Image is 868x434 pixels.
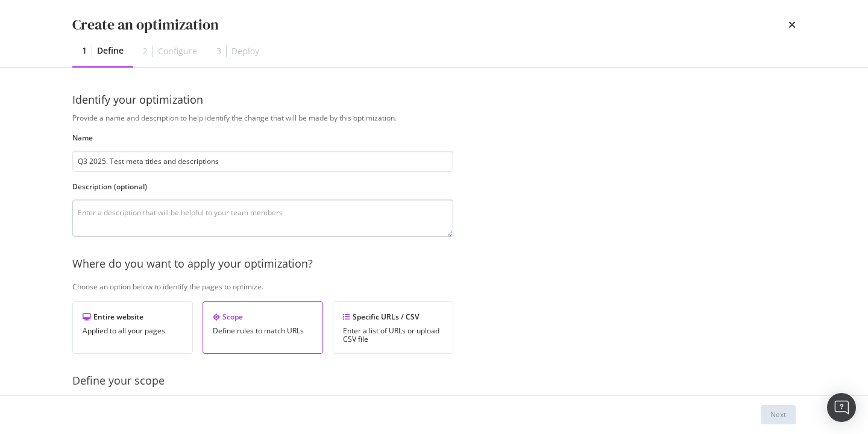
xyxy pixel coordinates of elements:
[72,113,855,123] div: Provide a name and description to help identify the change that will be made by this optimization.
[72,133,453,143] label: Name
[72,92,796,108] div: Identify your optimization
[72,281,855,292] div: Choose an option below to identify the pages to optimize.
[343,327,443,344] div: Enter a list of URLs or upload CSV file
[72,14,219,35] div: Create an optimization
[143,45,148,57] div: 2
[82,45,87,57] div: 1
[72,256,855,272] div: Where do you want to apply your optimization?
[788,14,796,35] div: times
[83,327,183,335] div: Applied to all your pages
[343,312,443,322] div: Specific URLs / CSV
[216,45,221,57] div: 3
[97,45,124,57] div: Define
[72,151,453,172] input: Enter an optimization name to easily find it back
[213,312,313,322] div: Scope
[213,327,313,335] div: Define rules to match URLs
[827,393,856,422] div: Open Intercom Messenger
[72,373,855,389] div: Define your scope
[761,405,796,424] button: Next
[770,409,786,420] div: Next
[158,45,197,57] div: Configure
[231,45,259,57] div: Deploy
[72,181,453,192] label: Description (optional)
[83,312,183,322] div: Entire website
